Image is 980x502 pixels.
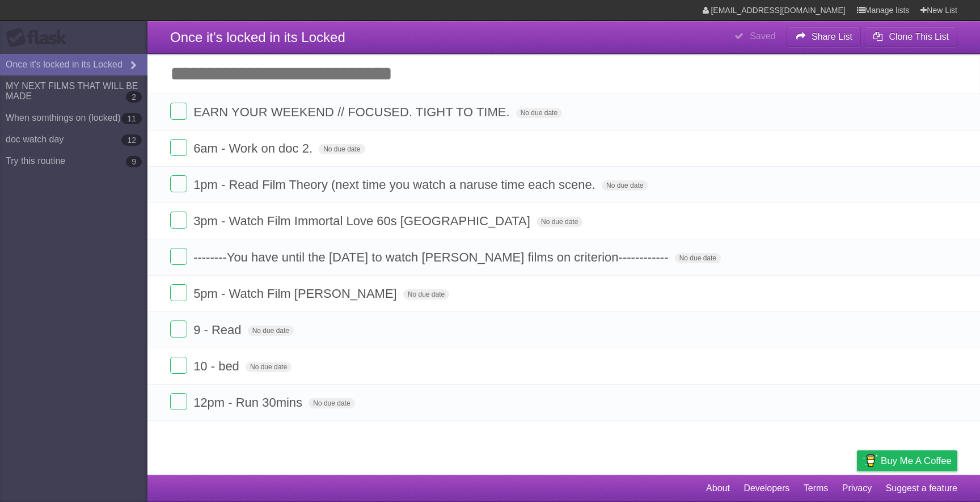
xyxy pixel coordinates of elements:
[863,451,878,470] img: Buy me a coffee
[319,144,365,154] span: No due date
[889,32,949,41] b: Clone This List
[857,450,957,471] a: Buy me a coffee
[804,478,829,499] a: Terms
[246,362,292,372] span: No due date
[193,178,598,192] span: 1pm - Read Film Theory (next time you watch a naruse time each scene.
[170,139,187,156] label: Done
[744,478,789,499] a: Developers
[886,478,957,499] a: Suggest a feature
[170,393,187,410] label: Done
[126,156,142,167] b: 9
[170,103,187,120] label: Done
[864,27,957,47] button: Clone This List
[812,32,852,41] b: Share List
[170,357,187,374] label: Done
[602,180,648,191] span: No due date
[121,113,142,124] b: 11
[403,289,449,299] span: No due date
[248,326,294,336] span: No due date
[170,284,187,301] label: Done
[193,359,242,373] span: 10 - bed
[193,323,244,337] span: 9 - Read
[193,250,671,264] span: --------You have until the [DATE] to watch [PERSON_NAME] films on criterion------------
[309,398,354,408] span: No due date
[193,286,400,301] span: 5pm - Watch Film [PERSON_NAME]
[750,31,775,41] b: Saved
[787,27,861,47] button: Share List
[193,105,512,119] span: EARN YOUR WEEKEND // FOCUSED. TIGHT TO TIME.
[516,108,562,118] span: No due date
[6,28,74,48] div: Flask
[170,29,345,45] span: Once it's locked in its Locked
[193,395,305,410] span: 12pm - Run 30mins
[121,134,142,146] b: 12
[706,478,730,499] a: About
[170,320,187,338] label: Done
[675,253,721,263] span: No due date
[881,451,952,471] span: Buy me a coffee
[170,212,187,229] label: Done
[170,175,187,192] label: Done
[842,478,872,499] a: Privacy
[126,91,142,103] b: 2
[193,141,315,155] span: 6am - Work on doc 2.
[170,248,187,265] label: Done
[537,217,582,227] span: No due date
[193,214,533,228] span: 3pm - Watch Film Immortal Love 60s [GEOGRAPHIC_DATA]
